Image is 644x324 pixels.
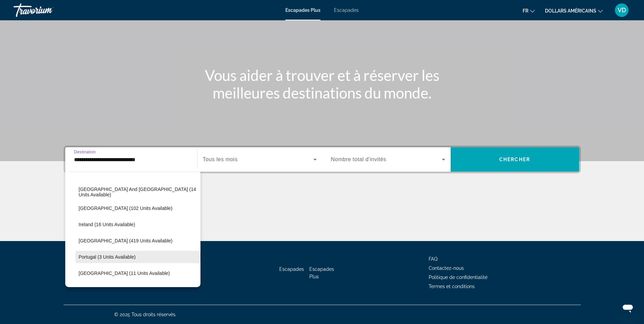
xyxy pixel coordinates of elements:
[75,170,200,182] button: [GEOGRAPHIC_DATA] (1 units available)
[545,8,596,14] font: dollars américains
[331,156,386,162] span: Nombre total d'invités
[429,265,464,271] a: Contactez-nous
[114,312,176,317] font: © 2025 Tous droits réservés.
[79,254,136,260] span: Portugal (3 units available)
[429,275,487,280] a: Politique de confidentialité
[279,266,304,272] a: Escapades
[203,156,238,162] span: Tous les mois
[79,222,135,227] span: Ireland (16 units available)
[75,202,200,214] button: [GEOGRAPHIC_DATA] (102 units available)
[75,267,200,279] button: [GEOGRAPHIC_DATA] (11 units available)
[429,284,475,289] a: Termes et conditions
[334,7,359,13] a: Escapades
[75,235,200,247] button: [GEOGRAPHIC_DATA] (419 units available)
[499,157,530,162] span: Chercher
[74,150,96,154] span: Destination
[523,6,535,16] button: Changer de langue
[617,297,639,319] iframe: Bouton de lancement de la fenêtre de messagerie
[451,147,579,172] button: Chercher
[195,66,449,102] h1: Vous aider à trouver et à réserver les meilleures destinations du monde.
[75,218,200,231] button: Ireland (16 units available)
[79,238,173,243] span: [GEOGRAPHIC_DATA] (419 units available)
[618,6,626,14] font: VD
[523,8,528,14] font: fr
[14,1,81,19] a: Travorium
[613,3,630,17] button: Menu utilisateur
[65,147,579,172] div: Widget de recherche
[79,187,197,197] span: [GEOGRAPHIC_DATA] and [GEOGRAPHIC_DATA] (14 units available)
[285,7,320,13] a: Escapades Plus
[309,266,334,279] a: Escapades Plus
[79,206,173,211] span: [GEOGRAPHIC_DATA] (102 units available)
[75,186,200,198] button: [GEOGRAPHIC_DATA] and [GEOGRAPHIC_DATA] (14 units available)
[75,251,200,263] button: Portugal (3 units available)
[75,283,200,296] button: [GEOGRAPHIC_DATA] (2 units available)
[79,271,170,276] span: [GEOGRAPHIC_DATA] (11 units available)
[429,256,437,262] a: FAQ
[545,6,603,16] button: Changer de devise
